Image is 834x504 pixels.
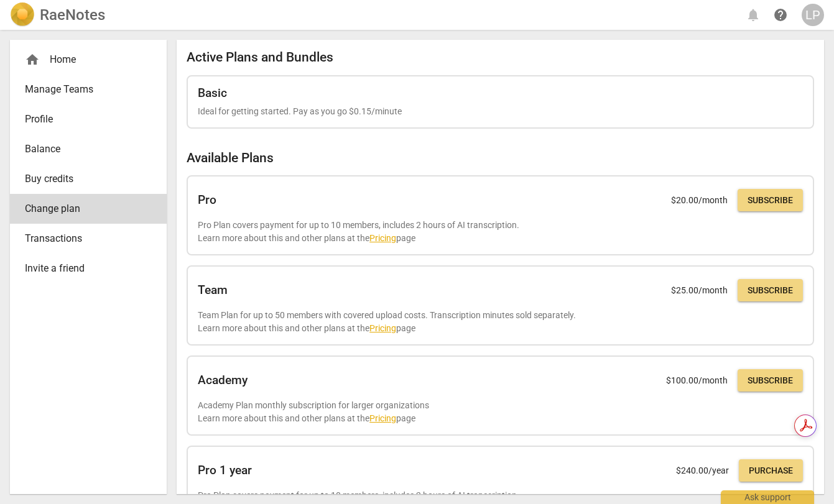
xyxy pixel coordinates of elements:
[198,105,803,118] p: Ideal for getting started. Pay as you go $0.15/minute
[198,193,216,207] h2: Pro
[10,75,167,104] a: Manage Teams
[10,134,167,164] a: Balance
[10,254,167,283] a: Invite a friend
[738,279,803,301] button: Subscribe
[40,6,105,24] h2: RaeNotes
[25,231,142,246] span: Transactions
[666,374,728,387] p: $ 100.00 /month
[25,261,142,276] span: Invite a friend
[10,2,35,27] img: Logo
[671,284,728,297] p: $ 25.00 /month
[10,164,167,194] a: Buy credits
[198,464,252,477] h2: Pro 1 year
[198,86,227,100] h2: Basic
[187,150,814,166] h2: Available Plans
[10,2,105,27] a: LogoRaeNotes
[369,323,396,333] a: Pricing
[738,369,803,392] button: Subscribe
[198,283,228,297] h2: Team
[369,413,396,423] a: Pricing
[739,459,803,482] button: Purchase
[187,50,814,65] h2: Active Plans and Bundles
[10,224,167,254] a: Transactions
[671,194,728,207] p: $ 20.00 /month
[749,465,793,477] span: Purchase
[773,7,788,22] span: help
[769,4,792,26] a: Help
[25,82,142,97] span: Manage Teams
[10,194,167,224] a: Change plan
[25,112,142,127] span: Profile
[748,285,793,297] span: Subscribe
[198,373,248,387] h2: Academy
[25,142,142,157] span: Balance
[25,52,142,67] div: Home
[676,464,729,477] p: $ 240.00 /year
[25,52,40,67] span: home
[748,375,793,387] span: Subscribe
[198,399,803,424] p: Academy Plan monthly subscription for larger organizations Learn more about this and other plans ...
[802,4,824,26] button: LP
[25,201,142,216] span: Change plan
[748,195,793,207] span: Subscribe
[369,233,396,243] a: Pricing
[721,490,814,504] div: Ask support
[198,309,803,334] p: Team Plan for up to 50 members with covered upload costs. Transcription minutes sold separately. ...
[738,189,803,211] button: Subscribe
[10,104,167,134] a: Profile
[25,172,142,186] span: Buy credits
[10,45,167,75] div: Home
[198,219,803,244] p: Pro Plan covers payment for up to 10 members, includes 2 hours of AI transcription. Learn more ab...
